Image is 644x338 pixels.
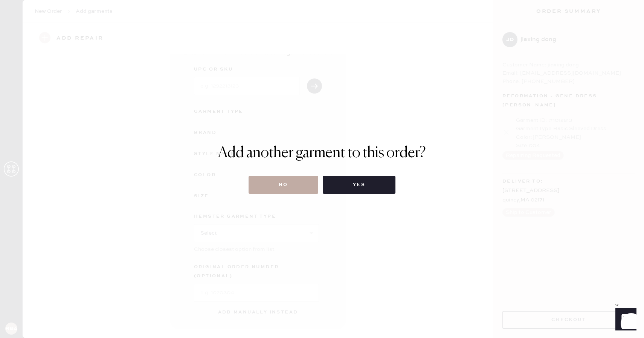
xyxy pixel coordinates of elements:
[608,304,641,336] iframe: Front Chat
[218,144,426,162] h1: Add another garment to this order?
[323,176,395,194] button: Yes
[249,176,318,194] button: No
